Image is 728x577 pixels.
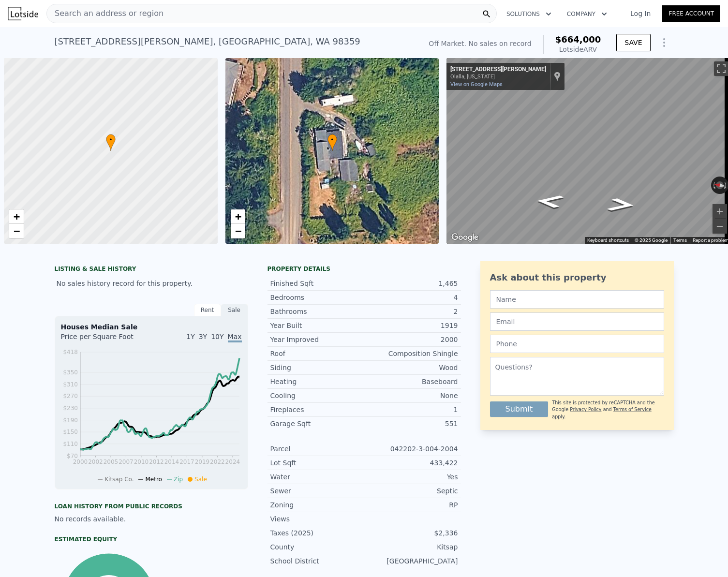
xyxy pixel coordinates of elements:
div: No sales history record for this property. [55,275,248,292]
div: 042202-3-004-2004 [364,444,458,454]
span: 3Y [199,333,207,340]
div: 433,422 [364,458,458,468]
a: Free Account [662,5,720,22]
tspan: $418 [63,349,78,355]
div: Wood [364,363,458,372]
span: • [106,135,116,144]
div: Kitsap [364,542,458,552]
div: 2 [364,307,458,316]
img: Google [449,231,481,244]
div: 1 [364,405,458,414]
div: Water [270,472,364,482]
div: 4 [364,293,458,302]
tspan: 2017 [179,459,194,465]
button: Zoom in [713,204,727,219]
div: • [106,134,116,151]
div: [GEOGRAPHIC_DATA] [364,556,458,566]
tspan: 2007 [119,459,134,465]
div: This site is protected by reCAPTCHA and the Google and apply. [552,399,664,420]
div: Houses Median Sale [61,322,242,332]
button: Keyboard shortcuts [587,237,629,244]
span: $664,000 [555,34,601,44]
a: Zoom in [9,209,24,224]
div: Composition Shingle [364,349,458,358]
tspan: 2019 [194,459,209,465]
div: Sewer [270,486,364,496]
button: Company [559,5,615,23]
div: RP [364,500,458,510]
div: Ask about this property [490,271,664,284]
div: Roof [270,349,364,358]
div: 2000 [364,335,458,344]
div: Parcel [270,444,364,454]
div: Septic [364,486,458,496]
tspan: 2014 [164,459,179,465]
tspan: 2000 [73,459,88,465]
span: 1Y [186,333,194,340]
span: Kitsap Co. [104,476,134,483]
a: Zoom in [231,209,245,224]
div: Baseboard [364,377,458,386]
a: Show location on map [554,71,561,82]
button: Show Options [654,33,674,52]
button: Submit [490,401,549,417]
button: Solutions [499,5,559,23]
tspan: $150 [63,429,78,435]
span: − [14,225,20,237]
span: − [235,225,241,237]
span: Search an address or region [47,8,163,19]
div: $2,336 [364,528,458,538]
div: Finished Sqft [270,279,364,288]
a: Zoom out [231,224,245,238]
path: Go North, Forsman Rd SE [524,191,576,211]
div: Siding [270,363,364,372]
div: County [270,542,364,552]
tspan: 2010 [134,459,149,465]
span: • [327,135,337,144]
div: Bedrooms [270,293,364,302]
button: Rotate counterclockwise [711,177,716,194]
a: Open this area in Google Maps (opens a new window) [449,231,481,244]
tspan: $350 [63,369,78,376]
a: Privacy Policy [570,407,601,412]
span: + [14,210,20,222]
div: Bathrooms [270,307,364,316]
span: 10Y [211,333,223,340]
div: Property details [267,265,461,273]
div: Views [270,514,364,524]
div: [STREET_ADDRESS][PERSON_NAME] [450,66,546,74]
div: Cooling [270,391,364,400]
div: Sale [221,304,248,316]
div: Heating [270,377,364,386]
input: Email [490,312,664,331]
input: Name [490,290,664,309]
span: Sale [194,476,207,483]
tspan: 2022 [210,459,225,465]
div: Lotside ARV [555,44,601,54]
a: Log In [619,9,662,18]
span: + [235,210,241,222]
span: Max [228,333,242,342]
tspan: 2005 [103,459,118,465]
tspan: $70 [67,453,78,459]
div: Olalla, [US_STATE] [450,74,546,80]
div: Yes [364,472,458,482]
div: Price per Square Foot [61,332,151,347]
img: Lotside [8,7,38,20]
div: [STREET_ADDRESS][PERSON_NAME] , [GEOGRAPHIC_DATA] , WA 98359 [55,35,360,48]
div: • [327,134,337,151]
path: Go South, Forsman Rd SE [595,195,647,215]
div: None [364,391,458,400]
tspan: $110 [63,441,78,447]
div: 551 [364,419,458,429]
button: Zoom out [713,219,727,234]
a: Zoom out [9,224,24,238]
tspan: 2024 [225,459,240,465]
div: Off Market. No sales on record [429,39,531,48]
span: © 2025 Google [635,237,668,243]
div: Garage Sqft [270,419,364,429]
div: Estimated Equity [55,535,248,543]
div: 1919 [364,321,458,330]
div: Year Built [270,321,364,330]
span: Metro [145,476,162,483]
